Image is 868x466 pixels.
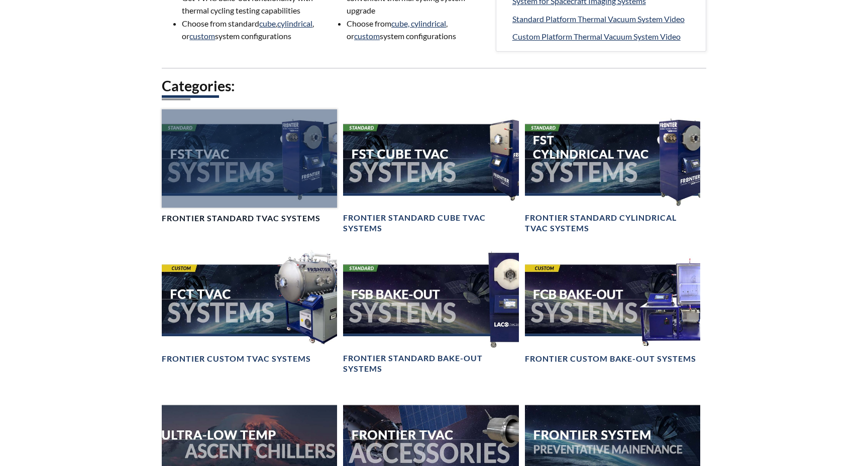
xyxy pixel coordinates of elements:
[512,30,698,43] a: Custom Platform Thermal Vacuum System Video
[343,353,518,374] h4: Frontier Standard Bake-Out Systems
[525,213,700,234] h4: Frontier Standard Cylindrical TVAC Systems
[162,250,337,364] a: FCT TVAC Systems headerFrontier Custom TVAC Systems
[343,250,518,374] a: FSB Bake-Out Systems headerFrontier Standard Bake-Out Systems
[525,250,700,364] a: FCB Bake-Out Systems headerFrontier Custom Bake-Out Systems
[391,19,446,28] a: cube, cylindrical
[347,17,484,43] li: Choose from , or system configurations
[354,31,380,41] a: custom
[512,32,681,41] span: Custom Platform Thermal Vacuum System Video
[162,354,311,364] h4: Frontier Custom TVAC Systems
[343,213,518,234] h4: Frontier Standard Cube TVAC Systems
[343,109,518,234] a: FST Cube TVAC Systems headerFrontier Standard Cube TVAC Systems
[525,354,696,364] h4: Frontier Custom Bake-Out Systems
[512,14,685,24] span: Standard Platform Thermal Vacuum System Video
[259,19,276,28] a: cube
[277,19,312,28] a: cylindrical
[189,31,215,41] a: custom
[162,77,706,95] h2: Categories:
[525,109,700,234] a: FST Cylindrical TVAC Systems headerFrontier Standard Cylindrical TVAC Systems
[182,17,319,43] li: Choose from standard , , or system configurations
[162,213,320,224] h4: Frontier Standard TVAC Systems
[162,109,337,224] a: FST TVAC Systems headerFrontier Standard TVAC Systems
[512,13,698,26] a: Standard Platform Thermal Vacuum System Video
